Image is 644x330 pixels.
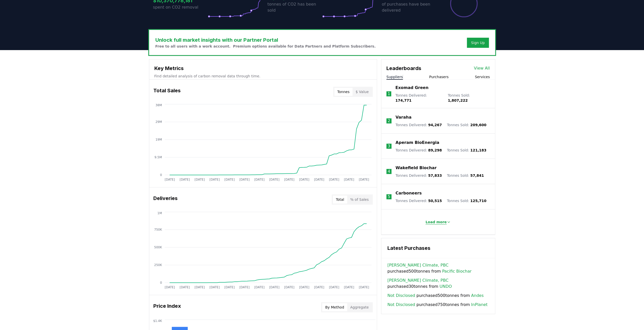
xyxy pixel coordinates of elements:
[153,302,181,312] h3: Price Index
[154,246,162,249] tspan: 500K
[314,285,324,289] tspan: [DATE]
[239,178,250,181] tspan: [DATE]
[470,123,486,127] span: 209,600
[352,88,372,96] button: $ Value
[155,120,162,124] tspan: 29M
[329,178,339,181] tspan: [DATE]
[447,122,486,127] p: Tonnes Sold :
[344,178,354,181] tspan: [DATE]
[396,165,437,171] a: Wakefield Biochar
[396,190,422,196] a: Carboneers
[322,303,347,311] button: By Method
[428,199,442,203] span: 50,515
[329,285,339,289] tspan: [DATE]
[155,138,162,141] tspan: 19M
[194,285,205,289] tspan: [DATE]
[254,178,264,181] tspan: [DATE]
[386,64,421,72] h3: Leaderboards
[334,88,352,96] button: Tonnes
[421,217,455,227] button: Load more
[254,285,264,289] tspan: [DATE]
[333,195,347,204] button: Total
[387,244,489,252] h3: Latest Purchases
[359,285,369,289] tspan: [DATE]
[387,277,448,283] a: [PERSON_NAME] Climate, PBC
[347,303,372,311] button: Aggregate
[155,44,376,49] p: Free to all users with a work account. Premium options available for Data Partners and Platform S...
[194,178,205,181] tspan: [DATE]
[154,64,372,72] h3: Key Metrics
[470,173,484,178] span: 57,841
[224,178,235,181] tspan: [DATE]
[387,302,415,308] a: Not Disclosed
[155,36,376,44] h3: Unlock full market insights with our Partner Portal
[395,98,411,102] span: 174,771
[209,285,220,289] tspan: [DATE]
[387,302,488,308] span: purchased 750 tonnes from
[224,285,235,289] tspan: [DATE]
[428,173,442,178] span: 57,833
[474,65,490,71] a: View All
[470,148,486,152] span: 121,183
[269,178,279,181] tspan: [DATE]
[387,91,390,97] p: 1
[428,123,442,127] span: 94,267
[447,173,484,178] p: Tonnes Sold :
[153,319,162,322] tspan: $1.4K
[396,173,442,178] p: Tonnes Delivered :
[179,285,190,289] tspan: [DATE]
[155,103,162,107] tspan: 38M
[387,262,489,274] span: purchased 500 tonnes from
[359,178,369,181] tspan: [DATE]
[153,4,208,10] p: spent on CO2 removal
[471,40,485,45] div: Sign Up
[467,38,489,48] button: Sign Up
[153,87,181,97] h3: Total Sales
[388,118,390,124] p: 2
[395,85,428,91] a: Exomad Green
[344,285,354,289] tspan: [DATE]
[157,211,162,215] tspan: 1M
[396,114,411,120] a: Varaha
[299,285,309,289] tspan: [DATE]
[314,178,324,181] tspan: [DATE]
[387,293,484,299] span: purchased 500 tonnes from
[429,74,449,79] button: Purchasers
[388,194,390,200] p: 5
[164,178,175,181] tspan: [DATE]
[442,268,471,274] a: Pacific Biochar
[154,74,372,79] p: Find detailed analysis of carbon removal data through time.
[387,293,415,299] a: Not Disclosed
[471,293,484,299] a: Andes
[396,122,442,127] p: Tonnes Delivered :
[447,198,486,203] p: Tonnes Sold :
[284,285,295,289] tspan: [DATE]
[299,178,309,181] tspan: [DATE]
[395,93,443,103] p: Tonnes Delivered :
[386,74,403,79] button: Suppliers
[284,178,295,181] tspan: [DATE]
[425,219,447,225] p: Load more
[179,178,190,181] tspan: [DATE]
[388,143,390,149] p: 3
[447,148,486,153] p: Tonnes Sold :
[239,285,250,289] tspan: [DATE]
[160,281,162,284] tspan: 0
[154,263,162,267] tspan: 250K
[396,140,439,146] a: Aperam BioEnergia
[269,285,279,289] tspan: [DATE]
[347,195,372,204] button: % of Sales
[387,262,448,268] a: [PERSON_NAME] Climate, PBC
[428,148,442,152] span: 89,298
[470,199,486,203] span: 125,710
[387,277,489,290] span: purchased 30 tonnes from
[440,283,452,290] a: UNDO
[475,74,490,79] button: Services
[396,148,442,153] p: Tonnes Delivered :
[471,302,488,308] a: InPlanet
